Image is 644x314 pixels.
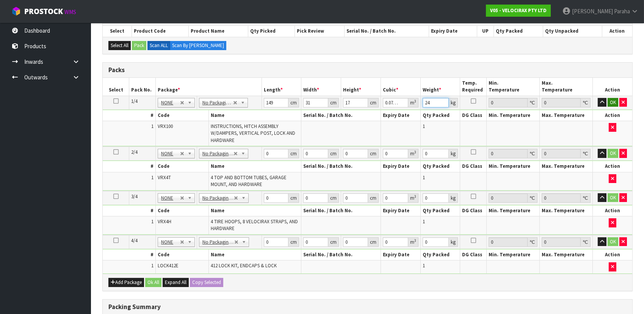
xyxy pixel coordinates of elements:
div: cm [368,193,379,203]
div: m [408,149,418,158]
th: Select [103,26,132,36]
th: Code [156,110,209,121]
span: Paraha [614,8,630,15]
h3: Packs [108,66,627,74]
strong: V05 - VELOCIRAX PTY LTD [490,7,547,14]
th: Select [103,78,129,96]
div: cm [288,149,299,158]
span: 412 LOCK KIT, ENDCAPS & LOCK [211,262,277,269]
div: ℃ [528,149,537,158]
th: Name [208,161,301,172]
div: ℃ [581,149,591,158]
div: cm [328,193,339,203]
sup: 3 [414,99,416,104]
th: Code [156,249,209,260]
button: Select All [108,41,131,50]
th: Qty Packed [420,249,460,260]
div: ℃ [581,193,591,203]
span: 1 [151,123,154,129]
h3: Packing Summary [108,303,627,311]
span: INSTRUCTIONS, HITCH ASSEMBLY W/DAMPERS, VERTICAL POST, LOCK AND HARDWARE [211,123,295,144]
span: NONE [161,149,180,158]
button: Expand All [163,278,189,287]
label: Scan ALL [147,41,170,50]
th: Qty Packed [420,110,460,121]
div: ℃ [581,98,591,107]
th: Max. Temperature [539,161,592,172]
a: V05 - VELOCIRAX PTY LTD [486,5,551,17]
button: OK [608,149,618,158]
th: Pack No. [129,78,156,96]
th: Serial No. / Batch No. [301,161,381,172]
th: Serial No. / Batch No. [345,26,429,36]
span: NONE [161,238,180,247]
th: # [103,110,156,121]
th: Serial No. / Batch No. [301,205,381,216]
div: cm [368,149,379,158]
button: OK [608,237,618,246]
span: NONE [161,194,180,203]
th: Max. Temperature [539,110,592,121]
div: m [408,193,418,203]
th: Qty Picked [248,26,295,36]
div: ℃ [528,237,537,247]
span: 1 [423,218,425,225]
th: UP [477,26,494,36]
th: Expiry Date [381,110,420,121]
th: Width [301,78,341,96]
button: Ok All [145,278,161,287]
button: OK [608,193,618,202]
span: 1 [151,262,154,269]
span: VRX100 [158,123,173,129]
th: Min. Temperature [487,110,540,121]
span: 1 [423,262,425,269]
button: Pack [132,41,146,50]
div: cm [288,193,299,203]
span: No Packaging Cartons [202,149,234,158]
th: Height [341,78,381,96]
th: DG Class [460,110,487,121]
span: No Packaging Cartons [202,194,234,203]
span: 4 TOP AND BOTTOM TUBES, GARAGE MOUNT, AND HARDWARE [211,174,287,188]
div: kg [449,237,458,247]
th: Pick Review [295,26,345,36]
span: No Packaging Cartons [202,238,234,247]
img: cube-alt.png [11,6,21,16]
th: Qty Packed [420,205,460,216]
th: Serial No. / Batch No. [301,110,381,121]
th: Expiry Date [381,161,420,172]
th: Action [592,205,632,216]
span: 1/4 [131,98,138,104]
span: LOCK412E [158,262,179,269]
span: 1 [151,174,154,181]
span: 3/4 [131,193,138,200]
th: Weight [420,78,460,96]
th: DG Class [460,249,487,260]
th: Code [156,205,209,216]
span: ProStock [24,6,63,16]
div: kg [449,149,458,158]
th: Qty Packed [494,26,543,36]
div: ℃ [581,237,591,247]
th: Action [592,110,632,121]
th: Serial No. / Batch No. [301,249,381,260]
th: Cubic [381,78,420,96]
div: m [408,98,418,107]
th: Expiry Date [381,249,420,260]
th: Package [156,78,262,96]
span: NONE [161,98,180,107]
sup: 3 [414,238,416,243]
th: Name [208,205,301,216]
th: Qty Packed [420,161,460,172]
div: kg [449,193,458,203]
th: Qty Unpacked [543,26,602,36]
th: Code [156,161,209,172]
th: Length [262,78,301,96]
th: Expiry Date [381,205,420,216]
span: 4 TIRE HOOPS, 8 VELOCIRAX STRAPS, AND HARDWARE [211,218,298,232]
div: cm [368,237,379,247]
th: # [103,205,156,216]
div: cm [328,98,339,107]
th: Action [592,161,632,172]
th: Expiry Date [429,26,477,36]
